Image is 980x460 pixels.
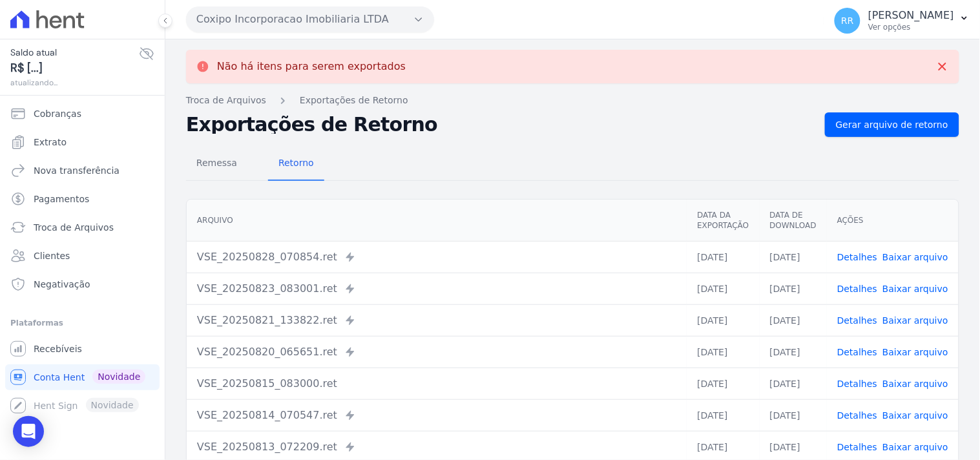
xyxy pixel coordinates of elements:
button: Coxipo Incorporacao Imobiliaria LTDA [186,6,434,32]
th: Ações [827,200,959,242]
span: Negativação [34,278,90,291]
a: Detalhes [837,347,877,357]
a: Retorno [268,147,324,181]
td: [DATE] [760,399,827,431]
span: atualizando... [10,77,139,89]
td: [DATE] [760,304,827,336]
th: Data da Exportação [687,200,759,242]
th: Arquivo [187,200,687,242]
a: Gerar arquivo de retorno [825,112,959,137]
a: Baixar arquivo [882,442,948,452]
a: Conta Hent Novidade [5,364,160,390]
nav: Sidebar [10,101,154,419]
nav: Breadcrumb [186,94,959,107]
div: VSE_20250820_065651.ret [197,344,676,360]
a: Cobranças [5,101,160,127]
a: Baixar arquivo [882,410,948,421]
a: Extrato [5,129,160,155]
div: VSE_20250813_072209.ret [197,439,676,455]
p: Ver opções [868,22,954,32]
a: Remessa [186,147,247,181]
div: Open Intercom Messenger [13,416,44,447]
a: Detalhes [837,284,877,294]
p: [PERSON_NAME] [868,9,954,22]
div: VSE_20250815_083000.ret [197,376,676,392]
a: Detalhes [837,315,877,326]
td: [DATE] [760,241,827,273]
span: Pagamentos [34,193,89,205]
span: Remessa [189,150,245,176]
a: Detalhes [837,410,877,421]
a: Baixar arquivo [882,284,948,294]
a: Nova transferência [5,158,160,183]
span: R$ [...] [10,59,139,77]
div: VSE_20250821_133822.ret [197,313,676,328]
a: Detalhes [837,252,877,262]
span: Nova transferência [34,164,120,177]
a: Baixar arquivo [882,347,948,357]
span: Novidade [92,370,145,384]
a: Troca de Arquivos [5,214,160,240]
span: Retorno [271,150,322,176]
a: Detalhes [837,379,877,389]
td: [DATE] [687,399,759,431]
th: Data de Download [760,200,827,242]
span: Saldo atual [10,46,139,59]
div: VSE_20250823_083001.ret [197,281,676,297]
a: Detalhes [837,442,877,452]
div: VSE_20250814_070547.ret [197,408,676,423]
td: [DATE] [687,304,759,336]
td: [DATE] [687,273,759,304]
span: Conta Hent [34,371,85,384]
a: Baixar arquivo [882,315,948,326]
span: Gerar arquivo de retorno [836,118,948,131]
div: VSE_20250828_070854.ret [197,249,676,265]
a: Exportações de Retorno [300,94,408,107]
p: Não há itens para serem exportados [217,60,406,73]
a: Baixar arquivo [882,379,948,389]
h2: Exportações de Retorno [186,116,815,134]
a: Pagamentos [5,186,160,212]
a: Clientes [5,243,160,269]
td: [DATE] [687,241,759,273]
a: Recebíveis [5,336,160,362]
td: [DATE] [687,368,759,399]
a: Negativação [5,271,160,297]
td: [DATE] [760,368,827,399]
span: Recebíveis [34,342,82,355]
div: Plataformas [10,315,154,331]
td: [DATE] [760,336,827,368]
span: Cobranças [34,107,81,120]
td: [DATE] [687,336,759,368]
button: RR [PERSON_NAME] Ver opções [824,3,980,39]
span: Clientes [34,249,70,262]
span: Extrato [34,136,67,149]
a: Troca de Arquivos [186,94,266,107]
td: [DATE] [760,273,827,304]
span: RR [841,16,853,25]
a: Baixar arquivo [882,252,948,262]
span: Troca de Arquivos [34,221,114,234]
